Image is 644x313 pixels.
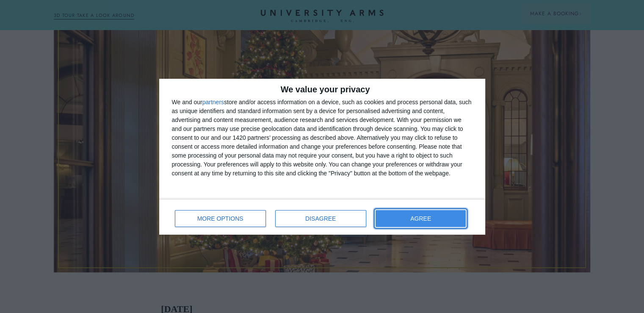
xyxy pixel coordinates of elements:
[275,210,366,227] button: DISAGREE
[410,216,431,222] span: AGREE
[197,216,243,222] span: MORE OPTIONS
[202,99,224,105] button: partners
[376,210,466,227] button: AGREE
[159,79,485,235] div: qc-cmp2-ui
[172,98,473,178] div: We and our store and/or access information on a device, such as cookies and process personal data...
[172,85,473,94] h2: We value your privacy
[305,216,336,222] span: DISAGREE
[175,210,266,227] button: MORE OPTIONS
